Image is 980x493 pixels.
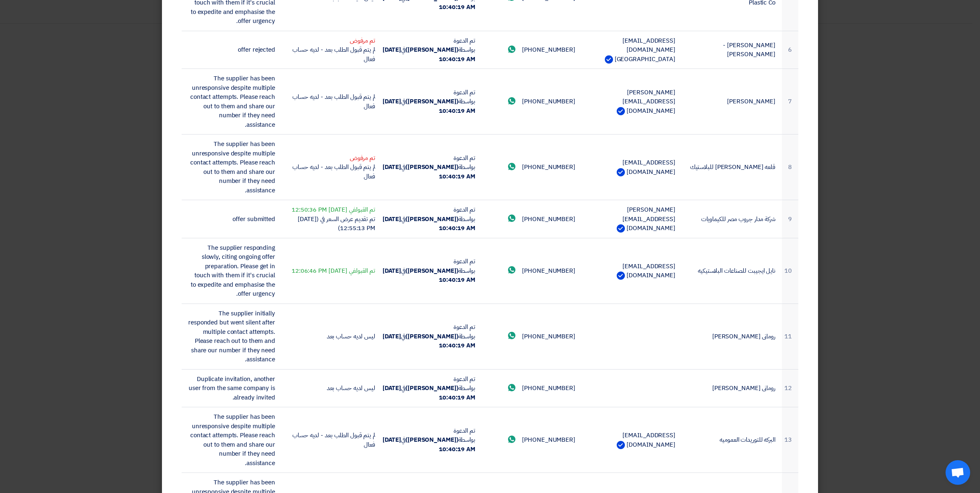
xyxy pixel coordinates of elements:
b: ([PERSON_NAME]) [406,266,458,275]
span: تم مرفوض [350,153,375,162]
img: Verified Account [617,168,625,176]
span: offer rejected [238,45,275,54]
span: The supplier has been unresponsive despite multiple contact attempts. Please reach out to them an... [190,139,275,195]
span: تم الدعوة بواسطة في [383,257,475,284]
td: [EMAIL_ADDRESS][DOMAIN_NAME] [582,135,682,200]
div: تم القبول [288,266,375,276]
td: [PHONE_NUMBER] [482,200,582,238]
div: تم تقديم عرض السعر في ([DATE] 12:55:13 PM) [288,215,375,233]
div: لم يتم قبول الطلب بعد - لديه حساب فعال [288,431,375,449]
div: لم يتم قبول الطلب بعد - لديه حساب فعال [288,45,375,64]
td: 9 [782,200,798,238]
div: لم يتم قبول الطلب بعد - لديه حساب فعال [288,92,375,111]
td: 13 [782,407,798,473]
b: ([PERSON_NAME]) [406,45,458,54]
td: [PHONE_NUMBER] [482,407,582,473]
span: تم الدعوة بواسطة في [383,205,475,233]
div: لم يتم قبول الطلب بعد - لديه حساب فعال [288,162,375,181]
td: [PHONE_NUMBER] [482,69,582,135]
td: [PERSON_NAME][EMAIL_ADDRESS][DOMAIN_NAME] [582,200,682,238]
td: [PHONE_NUMBER] [482,135,582,200]
td: [PHONE_NUMBER] [482,31,582,69]
td: [PERSON_NAME] - [PERSON_NAME] [682,31,782,69]
b: [DATE] 10:40:19 AM [383,162,475,181]
b: [DATE] 10:40:19 AM [383,45,475,64]
span: في [DATE] 12:06:46 PM [292,266,356,275]
div: ليس لديه حساب بعد [288,383,375,393]
span: تم الدعوة بواسطة في [383,153,475,181]
span: تم مرفوض [350,36,375,45]
b: ([PERSON_NAME]) [406,435,458,444]
b: [DATE] 10:40:19 AM [383,266,475,285]
td: البركه للتوريدات العموميه [682,407,782,473]
b: ([PERSON_NAME]) [406,162,458,171]
img: Verified Account [605,55,613,64]
td: [EMAIL_ADDRESS][DOMAIN_NAME] [582,407,682,473]
b: [DATE] 10:40:19 AM [383,435,475,454]
td: شركة مدار جروب مصر للكيماويات [682,200,782,238]
span: The supplier has been unresponsive despite multiple contact attempts. Please reach out to them an... [190,412,275,468]
div: تم القبول [288,205,375,215]
span: تم الدعوة بواسطة في [383,322,475,350]
b: ([PERSON_NAME]) [406,332,458,341]
img: Verified Account [617,441,625,449]
b: ([PERSON_NAME]) [406,383,458,393]
td: قلعه [PERSON_NAME] للبلاستيك [682,135,782,200]
td: [EMAIL_ADDRESS][DOMAIN_NAME] [582,238,682,304]
span: تم الدعوة بواسطة في [383,36,475,64]
td: [EMAIL_ADDRESS][DOMAIN_NAME][GEOGRAPHIC_DATA] [582,31,682,69]
span: Duplicate invitation, another user from the same company is already invited. [189,374,275,402]
td: 12 [782,369,798,407]
img: Verified Account [617,272,625,280]
span: في [DATE] 12:50:36 PM [292,205,356,214]
b: ([PERSON_NAME]) [406,215,458,224]
td: 11 [782,304,798,369]
td: 6 [782,31,798,69]
div: ليس لديه حساب بعد [288,332,375,341]
span: تم الدعوة بواسطة في [383,374,475,402]
span: تم الدعوة بواسطة في [383,426,475,454]
div: Open chat [946,460,970,485]
span: The supplier responding slowly, citing ongoing offer preparation. Please get in touch with them i... [191,243,275,299]
td: نايل ايجيبت للصناعات البلاستيكيه [682,238,782,304]
td: [PHONE_NUMBER] [482,304,582,369]
b: ([PERSON_NAME]) [406,97,458,106]
td: 8 [782,135,798,200]
td: [PERSON_NAME][EMAIL_ADDRESS][DOMAIN_NAME] [582,69,682,135]
b: [DATE] 10:40:19 AM [383,215,475,233]
td: رومانى [PERSON_NAME] [682,304,782,369]
span: offer submitted [232,215,275,224]
span: The supplier initially responded but went silent after multiple contact attempts. Please reach ou... [188,309,275,364]
b: [DATE] 10:40:19 AM [383,383,475,402]
td: [PHONE_NUMBER] [482,369,582,407]
b: [DATE] 10:40:19 AM [383,332,475,350]
td: 7 [782,69,798,135]
td: [PERSON_NAME] [682,69,782,135]
td: 10 [782,238,798,304]
td: رومانى [PERSON_NAME] [682,369,782,407]
span: تم الدعوة بواسطة في [383,88,475,115]
span: The supplier has been unresponsive despite multiple contact attempts. Please reach out to them an... [190,74,275,129]
td: [PHONE_NUMBER] [482,238,582,304]
b: [DATE] 10:40:19 AM [383,97,475,115]
img: Verified Account [617,107,625,115]
img: Verified Account [617,224,625,233]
